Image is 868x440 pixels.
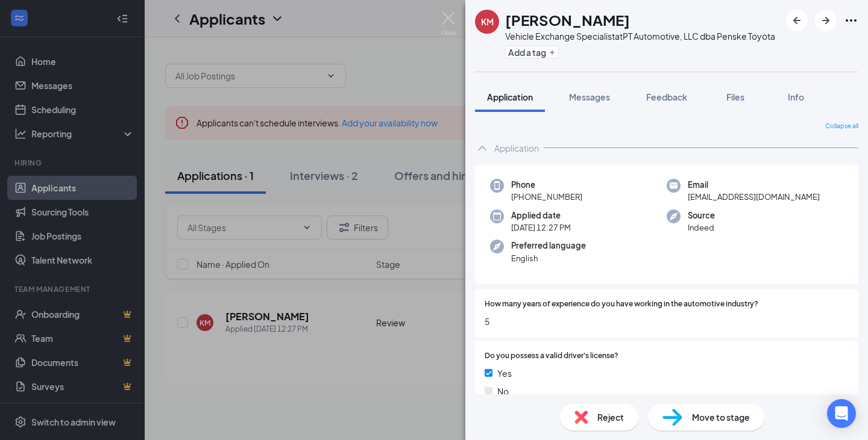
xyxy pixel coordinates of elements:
[844,13,858,28] svg: Ellipses
[511,179,582,191] span: Phone
[825,122,858,131] span: Collapse all
[597,411,624,424] span: Reject
[497,385,509,398] span: No
[487,91,533,102] span: Application
[688,191,820,203] span: [EMAIL_ADDRESS][DOMAIN_NAME]
[726,91,744,102] span: Files
[505,46,559,58] button: PlusAdd a tag
[786,10,808,31] button: ArrowLeftNew
[511,222,571,234] span: [DATE] 12:27 PM
[511,240,586,252] span: Preferred language
[494,142,539,154] div: Application
[569,91,610,102] span: Messages
[475,141,489,155] svg: ChevronUp
[688,179,820,191] span: Email
[815,10,837,31] button: ArrowRight
[505,30,775,42] div: Vehicle Exchange Specialist at PT Automotive, LLC dba Penske Toyota
[485,299,758,310] span: How many years of experience do you have working in the automotive industry?
[549,49,556,56] svg: Plus
[688,209,715,222] span: Source
[819,13,833,28] svg: ArrowRight
[497,367,512,380] span: Yes
[646,91,687,102] span: Feedback
[485,315,849,328] span: 5
[511,209,571,222] span: Applied date
[505,10,630,30] h1: [PERSON_NAME]
[511,191,582,203] span: [PHONE_NUMBER]
[790,13,804,28] svg: ArrowLeftNew
[481,16,494,28] div: KM
[485,350,618,362] span: Do you possess a valid driver's license?
[511,252,586,264] span: English
[692,411,750,424] span: Move to stage
[827,399,856,428] div: Open Intercom Messenger
[788,91,804,102] span: Info
[688,222,715,234] span: Indeed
